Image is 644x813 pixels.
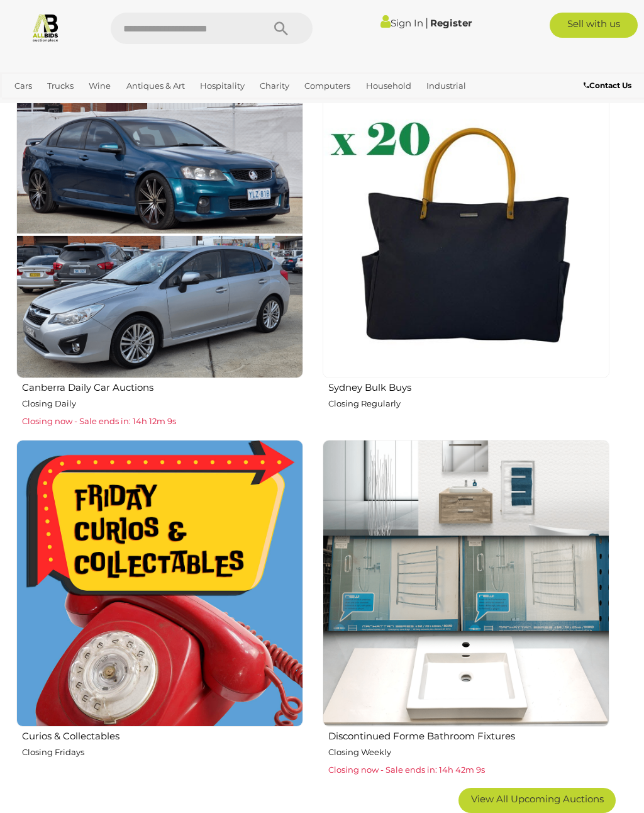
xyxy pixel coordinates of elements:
[22,379,303,393] h2: Canberra Daily Car Auctions
[328,728,609,742] h2: Discontinued Forme Bathroom Fixtures
[22,416,176,426] span: Closing now - Sale ends in: 14h 12m 9s
[380,17,423,29] a: Sign In
[322,91,609,430] a: Sydney Bulk Buys Closing Regularly
[328,745,609,760] p: Closing Weekly
[42,76,79,96] a: Trucks
[103,96,138,117] a: Sports
[250,13,313,44] button: Search
[421,76,471,96] a: Industrial
[16,439,303,778] a: Curios & Collectables Closing Fridays
[584,79,635,93] a: Contact Us
[550,13,638,38] a: Sell with us
[195,76,250,96] a: Hospitality
[322,439,609,778] a: Discontinued Forme Bathroom Fixtures Closing Weekly Closing now - Sale ends in: 14h 42m 9s
[425,16,428,30] span: |
[323,440,609,727] img: Discontinued Forme Bathroom Fixtures
[323,91,609,378] img: Sydney Bulk Buys
[22,745,303,760] p: Closing Fridays
[255,76,294,96] a: Charity
[121,76,190,96] a: Antiques & Art
[64,96,97,117] a: Office
[31,13,60,42] img: Allbids.com.au
[84,76,116,96] a: Wine
[144,96,243,117] a: [GEOGRAPHIC_DATA]
[16,91,303,430] a: Canberra Daily Car Auctions Closing Daily Closing now - Sale ends in: 14h 12m 9s
[584,81,631,90] b: Contact Us
[430,17,472,29] a: Register
[471,793,604,805] span: View All Upcoming Auctions
[16,91,303,378] img: Canberra Daily Car Auctions
[458,788,616,813] a: View All Upcoming Auctions
[328,396,609,411] p: Closing Regularly
[328,379,609,393] h2: Sydney Bulk Buys
[22,728,303,742] h2: Curios & Collectables
[16,440,303,727] img: Curios & Collectables
[361,76,416,96] a: Household
[9,96,58,117] a: Jewellery
[328,765,485,775] span: Closing now - Sale ends in: 14h 42m 9s
[9,76,37,96] a: Cars
[299,76,355,96] a: Computers
[22,396,303,411] p: Closing Daily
